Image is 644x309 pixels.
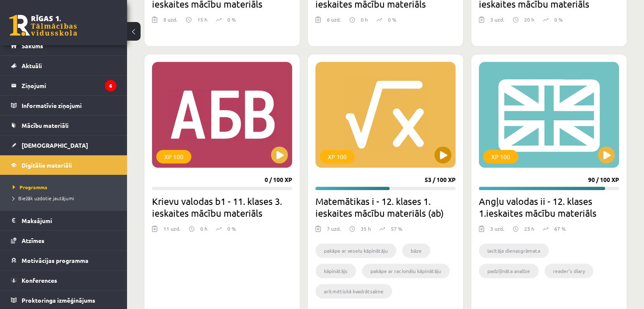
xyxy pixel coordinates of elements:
[156,150,191,163] div: XP 100
[9,15,77,36] a: Rīgas 1. Tālmācības vidusskola
[11,96,116,115] a: Informatīvie ziņojumi
[524,16,534,23] p: 20 h
[11,56,116,75] a: Aktuāli
[22,141,88,149] span: [DEMOGRAPHIC_DATA]
[22,237,44,244] span: Atzīmes
[479,264,539,278] li: padziļināta analīze
[361,225,371,232] p: 35 h
[490,225,504,237] div: 3 uzd.
[362,264,450,278] li: pakāpe ar racionālu kāpinātāju
[483,150,518,163] div: XP 100
[152,195,292,219] h2: Krievu valodas b1 - 11. klases 3. ieskaites mācību materiāls
[22,211,116,230] legend: Maksājumi
[197,16,207,23] p: 15 h
[554,225,566,232] p: 67 %
[315,195,456,219] h2: Matemātikas i - 12. klases 1. ieskaites mācību materiāls (ab)
[315,243,396,258] li: pakāpe ar veselu kāpinātāju
[105,80,116,91] i: 6
[13,183,119,191] a: Programma
[361,16,368,23] p: 0 h
[22,76,116,95] legend: Ziņojumi
[524,225,534,232] p: 23 h
[402,243,430,258] li: bāze
[327,225,341,237] div: 7 uzd.
[163,225,180,237] div: 11 uzd.
[479,195,619,219] h2: Angļu valodas ii - 12. klases 1.ieskaites mācību materiāls
[227,225,236,232] p: 0 %
[11,155,116,175] a: Digitālie materiāli
[22,42,43,50] span: Sākums
[11,76,116,95] a: Ziņojumi6
[163,16,177,28] div: 8 uzd.
[22,161,72,169] span: Digitālie materiāli
[11,211,116,230] a: Maksājumi
[22,276,57,284] span: Konferences
[22,296,95,304] span: Proktoringa izmēģinājums
[22,257,88,264] span: Motivācijas programma
[11,36,116,55] a: Sākums
[544,264,593,278] li: reader’s diary
[11,116,116,135] a: Mācību materiāli
[22,96,116,115] legend: Informatīvie ziņojumi
[11,251,116,270] a: Motivācijas programma
[391,225,402,232] p: 57 %
[22,121,69,129] span: Mācību materiāli
[315,264,356,278] li: kāpinātājs
[13,194,119,202] a: Biežāk uzdotie jautājumi
[22,62,42,69] span: Aktuāli
[13,184,47,190] span: Programma
[315,284,392,298] li: aritmētiskā kvadrātsakne
[200,225,207,232] p: 0 h
[13,195,74,201] span: Biežāk uzdotie jautājumi
[320,150,355,163] div: XP 100
[227,16,236,23] p: 0 %
[490,16,504,28] div: 3 uzd.
[554,16,563,23] p: 0 %
[11,135,116,155] a: [DEMOGRAPHIC_DATA]
[11,270,116,290] a: Konferences
[479,243,549,258] li: lasītāja dienasgrāmata
[327,16,341,28] div: 6 uzd.
[388,16,396,23] p: 0 %
[11,231,116,250] a: Atzīmes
